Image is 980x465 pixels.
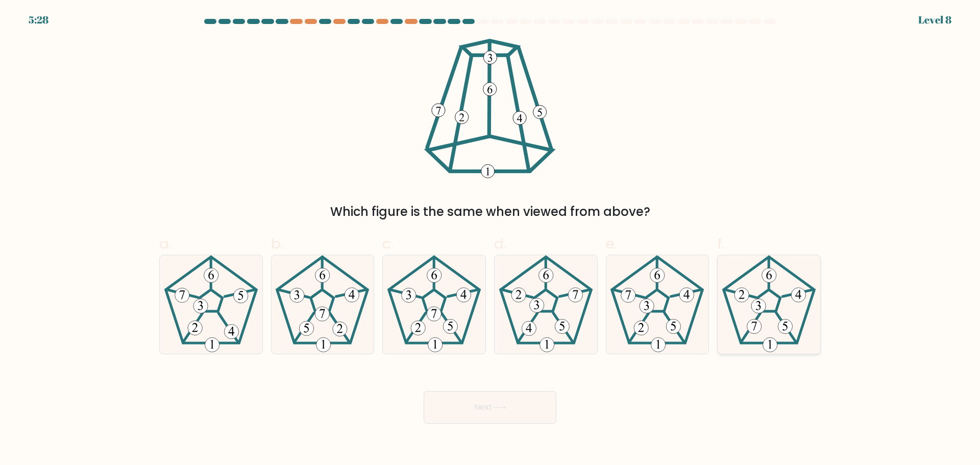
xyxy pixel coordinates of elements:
span: e. [606,234,617,254]
div: Level 8 [918,12,951,28]
button: Next [424,391,556,424]
span: d. [494,234,506,254]
span: f. [717,234,724,254]
span: b. [271,234,283,254]
div: 5:28 [29,12,48,28]
span: c. [382,234,394,254]
span: a. [159,234,171,254]
div: Which figure is the same when viewed from above? [165,203,815,221]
